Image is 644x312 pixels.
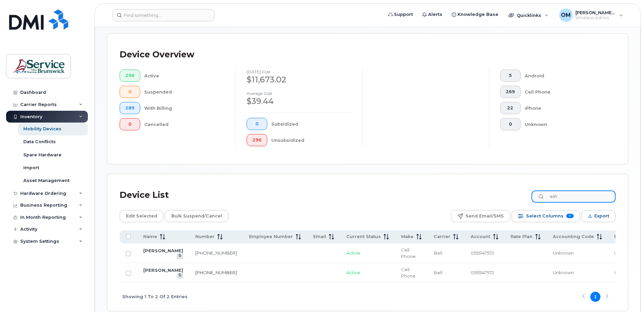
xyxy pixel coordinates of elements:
[457,11,498,18] span: Knowledge Base
[195,250,237,256] a: [PHONE_NUMBER]
[144,70,225,82] div: Active
[195,234,215,240] span: Number
[126,211,157,221] span: Edit Selected
[506,122,515,127] span: 0
[122,292,188,302] span: Showing 1 To 2 Of 2 Entries
[594,211,609,221] span: Export
[394,11,413,18] span: Support
[566,214,574,218] span: 11
[471,234,490,240] span: Account
[120,70,140,82] button: 296
[575,10,616,15] span: [PERSON_NAME] (DNRED/MRNDE-DAAF/MAAP)
[511,234,532,240] span: Rate Plan
[171,211,222,221] span: Bulk Suspend/Cancel
[466,211,504,221] span: Send Email/SMS
[144,118,225,130] div: Cancelled
[434,270,442,275] span: Bell
[500,118,521,130] button: 0
[144,86,225,98] div: Suspended
[525,118,605,130] div: Unknown
[506,89,515,95] span: 269
[512,210,580,222] button: Select Columns 11
[195,270,237,275] a: [PHONE_NUMBER]
[383,8,418,21] a: Support
[271,134,352,146] div: Unsubsidized
[143,267,183,273] a: [PERSON_NAME]
[120,86,140,98] button: 0
[401,234,414,240] span: Make
[500,102,521,114] button: 22
[346,250,360,256] span: Active
[526,211,564,221] span: Select Columns
[451,210,510,222] button: Send Email/SMS
[553,250,574,256] span: Unknown
[120,46,194,63] div: Device Overview
[143,248,183,253] a: [PERSON_NAME]
[177,273,183,278] a: View Last Bill
[249,234,293,240] span: Employee Number
[561,11,571,19] span: OM
[525,102,605,114] div: iPhone
[177,254,183,259] a: View Last Bill
[346,234,381,240] span: Current Status
[144,102,225,114] div: With Billing
[247,70,351,74] h4: [DATE] cost
[313,234,326,240] span: Email
[125,89,134,95] span: 0
[252,121,262,127] span: 0
[553,234,594,240] span: Accounting Code
[252,137,262,143] span: 296
[506,105,515,111] span: 22
[247,134,267,146] button: 296
[120,186,169,204] div: Device List
[504,8,553,22] div: Quicklinks
[554,8,628,22] div: Oliveira, Michael (DNRED/MRNDE-DAAF/MAAP)
[247,74,351,85] div: $11,673.02
[113,9,215,21] input: Find something...
[553,270,574,275] span: Unknown
[125,122,134,127] span: 0
[125,105,134,111] span: 289
[143,234,157,240] span: Name
[401,267,416,279] span: Cell Phone
[434,250,442,256] span: Bell
[614,250,635,256] span: Unknown
[525,86,605,98] div: Cell Phone
[247,91,351,96] h4: Average cost
[575,15,616,21] span: Wireless Admin
[428,11,442,18] span: Alerts
[471,270,494,275] span: 0555147572
[120,118,140,130] button: 0
[125,73,134,78] span: 296
[581,210,616,222] button: Export
[401,247,416,259] span: Cell Phone
[500,70,521,82] button: 5
[247,96,351,107] div: $39.44
[517,12,541,18] span: Quicklinks
[434,234,450,240] span: Carrier
[525,70,605,82] div: Android
[418,8,447,21] a: Alerts
[531,190,616,203] input: Search Device List ...
[346,270,360,275] span: Active
[120,102,140,114] button: 289
[590,292,600,302] button: Page 1
[271,118,352,130] div: Subsidized
[165,210,228,222] button: Bulk Suspend/Cancel
[500,86,521,98] button: 269
[447,8,503,21] a: Knowledge Base
[471,250,494,256] span: 0555147572
[614,270,635,275] span: Unknown
[506,73,515,78] span: 5
[247,118,267,130] button: 0
[120,210,164,222] button: Edit Selected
